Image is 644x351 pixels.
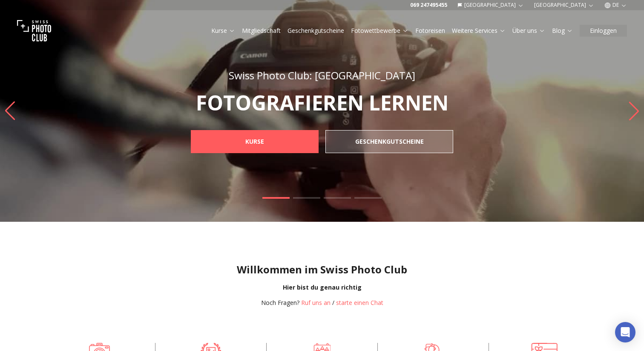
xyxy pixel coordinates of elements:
a: Fotoreisen [415,26,445,35]
a: Ruf uns an [301,299,331,307]
h1: Willkommen im Swiss Photo Club [7,263,637,276]
a: GESCHENKGUTSCHEINE [325,130,453,153]
a: 069 247495455 [410,2,447,9]
b: KURSE [245,137,264,146]
a: Kurse [211,26,235,35]
span: Noch Fragen? [261,299,299,307]
div: / [261,299,383,307]
button: Mitgliedschaft [239,25,284,37]
b: GESCHENKGUTSCHEINE [355,137,424,146]
button: Weitere Services [448,25,509,37]
img: Swiss photo club [17,14,51,48]
a: Über uns [512,26,545,35]
a: Mitgliedschaft [242,26,281,35]
p: FOTOGRAFIEREN LERNEN [172,93,472,113]
button: Fotoreisen [412,25,448,37]
button: Einloggen [580,25,627,37]
button: Über uns [509,25,549,37]
a: Fotowettbewerbe [351,26,408,35]
div: Hier bist du genau richtig [7,283,637,292]
button: starte einen Chat [336,299,383,307]
a: KURSE [191,130,319,153]
a: Weitere Services [452,26,506,35]
button: Blog [549,25,576,37]
span: Swiss Photo Club: [GEOGRAPHIC_DATA] [229,68,415,82]
a: Blog [552,26,573,35]
button: Geschenkgutscheine [284,25,348,37]
a: Geschenkgutscheine [287,26,344,35]
button: Fotowettbewerbe [348,25,412,37]
button: Kurse [208,25,239,37]
div: Open Intercom Messenger [615,322,635,342]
